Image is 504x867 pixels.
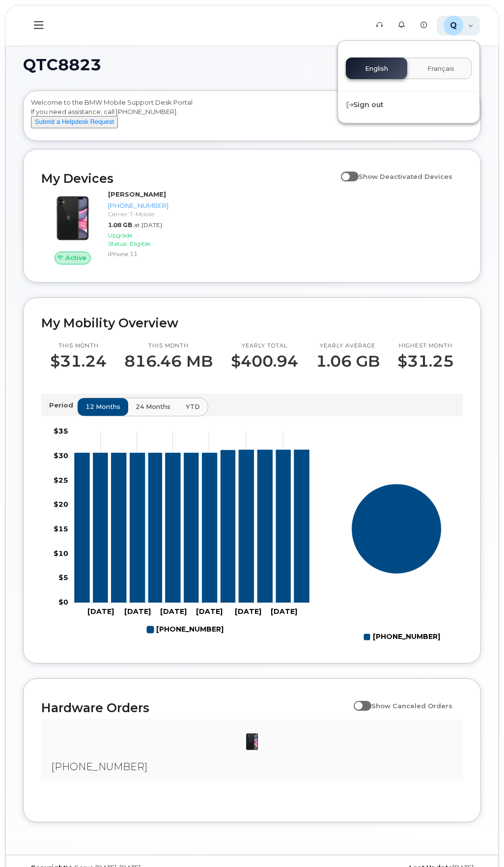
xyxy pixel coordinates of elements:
[354,696,362,704] input: Show Canceled Orders
[54,500,68,509] tspan: $20
[242,732,262,751] img: iPhone_11.jpg
[108,190,166,198] strong: [PERSON_NAME]
[231,352,298,370] p: $400.94
[54,476,68,485] tspan: $25
[196,607,223,616] tspan: [DATE]
[231,342,298,350] p: Yearly total
[397,342,454,350] p: Highest month
[54,451,68,460] tspan: $30
[130,240,150,247] span: Eligible
[31,117,118,125] a: Submit a Helpdesk Request
[58,573,68,582] tspan: $5
[136,402,170,411] span: 24 months
[31,98,473,137] div: Welcome to the BMW Mobile Support Desk Portal If you need assistance, call [PHONE_NUMBER].
[316,342,380,350] p: Yearly average
[461,824,497,860] iframe: Messenger Launcher
[124,607,151,616] tspan: [DATE]
[316,352,380,370] p: 1.06 GB
[41,190,174,264] a: Active[PERSON_NAME][PHONE_NUMBER]Carrier: T-Mobile1.08 GBat [DATE]Upgrade Status:EligibleiPhone 11
[75,450,309,603] g: 864-275-3637
[341,167,349,175] input: Show Deactivated Devices
[41,700,349,715] h2: Hardware Orders
[359,173,452,180] span: Show Deactivated Devices
[108,201,170,210] div: [PHONE_NUMBER]
[23,58,101,72] span: QTC8823
[49,401,77,410] p: Period
[87,607,114,616] tspan: [DATE]
[31,116,118,128] button: Submit a Helpdesk Request
[364,629,440,645] g: Legend
[58,598,68,607] tspan: $0
[54,524,68,533] tspan: $15
[54,549,68,558] tspan: $10
[351,484,442,645] g: Chart
[50,342,107,350] p: This month
[49,195,96,242] img: iPhone_11.jpg
[186,402,200,411] span: YTD
[235,607,261,616] tspan: [DATE]
[124,342,213,350] p: This month
[147,621,224,638] g: 864-275-3637
[108,221,132,229] span: 1.08 GB
[51,761,147,773] span: [PHONE_NUMBER]
[371,702,452,710] span: Show Canceled Orders
[108,250,170,258] div: iPhone 11
[41,316,463,330] h2: My Mobility Overview
[108,231,132,247] span: Upgrade Status:
[351,484,442,574] g: Series
[108,210,170,218] div: Carrier: T-Mobile
[427,65,454,73] span: Français
[124,352,213,370] p: 816.46 MB
[338,96,479,114] div: Sign out
[397,352,454,370] p: $31.25
[54,427,68,435] tspan: $35
[134,221,162,229] span: at [DATE]
[54,427,311,638] g: Chart
[50,352,107,370] p: $31.24
[160,607,187,616] tspan: [DATE]
[41,171,336,186] h2: My Devices
[65,253,86,262] span: Active
[147,621,224,638] g: Legend
[271,607,297,616] tspan: [DATE]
